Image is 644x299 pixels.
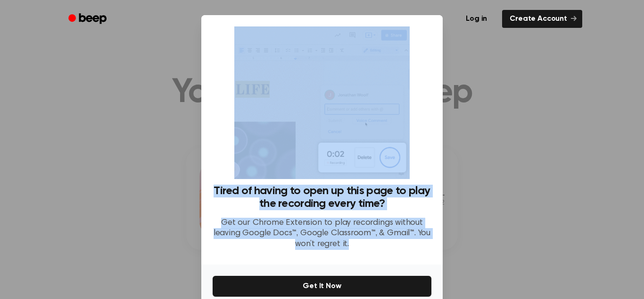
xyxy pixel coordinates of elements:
a: Log in [456,8,496,30]
img: Beep extension in action [234,26,409,179]
a: Create Account [502,10,582,28]
button: Get It Now [213,276,431,297]
a: Beep [62,10,115,28]
p: Get our Chrome Extension to play recordings without leaving Google Docs™, Google Classroom™, & Gm... [213,218,431,250]
h3: Tired of having to open up this page to play the recording every time? [213,185,431,210]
